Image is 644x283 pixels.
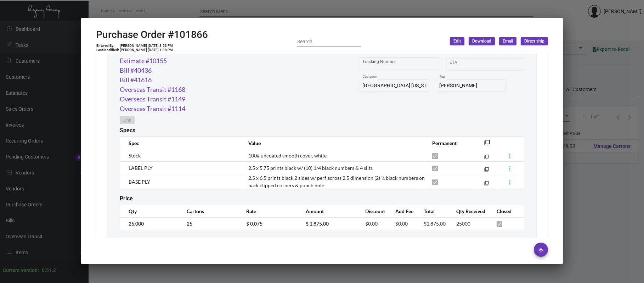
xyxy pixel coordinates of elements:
[120,66,152,75] a: Bill #40436
[120,104,185,113] a: Overseas Transit #1114
[120,205,180,217] th: Qty
[449,205,490,217] th: Qty Received
[389,205,417,217] th: Add Fee
[119,48,173,52] td: [PERSON_NAME] [DATE] 1:08 PM
[485,182,489,187] mat-icon: filter_none
[180,205,239,217] th: Cartons
[472,38,491,44] span: Download
[450,61,472,67] input: Start date
[521,37,548,45] button: Direct ship
[129,165,153,171] span: LABEL PLY
[484,142,490,148] mat-icon: filter_none
[123,117,131,123] span: Link
[119,44,173,48] td: [PERSON_NAME] [DATE] 3:53 PM
[3,267,39,274] div: Current version:
[485,168,489,173] mat-icon: filter_none
[120,94,185,104] a: Overseas Transit #1149
[453,38,461,44] span: Edit
[96,48,119,52] td: Last Modified:
[469,37,495,45] button: Download
[248,152,327,159] span: 100# uncoated smooth cover, white
[478,61,512,67] input: End date
[96,29,208,41] h2: Purchase Order #101866
[424,221,446,227] span: $1,875.00
[248,175,425,188] span: 2.5 x 6.5 prints black 2 sides w/ perf across 2.5 dimension (2) ¼ black numbers on back clipped c...
[503,38,513,44] span: Email
[129,152,141,159] span: Stock
[120,85,185,94] a: Overseas Transit #1168
[456,221,470,227] span: 25000
[499,37,516,45] button: Email
[248,165,373,171] span: 2.5 x 5.75 prints black w/ (10) 1/4 black numbers & 4 slits
[396,221,408,227] span: $0.00
[524,38,544,44] span: Direct ship
[490,205,524,217] th: Closed
[96,44,119,48] td: Entered By:
[241,137,425,149] th: Value
[120,127,135,134] h2: Specs
[417,205,449,217] th: Total
[120,195,133,202] h2: Price
[450,37,464,45] button: Edit
[299,205,358,217] th: Amount
[358,205,388,217] th: Discount
[120,137,241,149] th: Spec
[120,75,152,85] a: Bill #41616
[120,116,135,124] button: Link
[239,205,299,217] th: Rate
[42,267,56,274] div: 0.51.2
[365,221,378,227] span: $0.00
[120,56,167,66] a: Estimate #10155
[425,137,474,149] th: Permanent
[129,179,150,185] span: BASE PLY
[485,156,489,161] mat-icon: filter_none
